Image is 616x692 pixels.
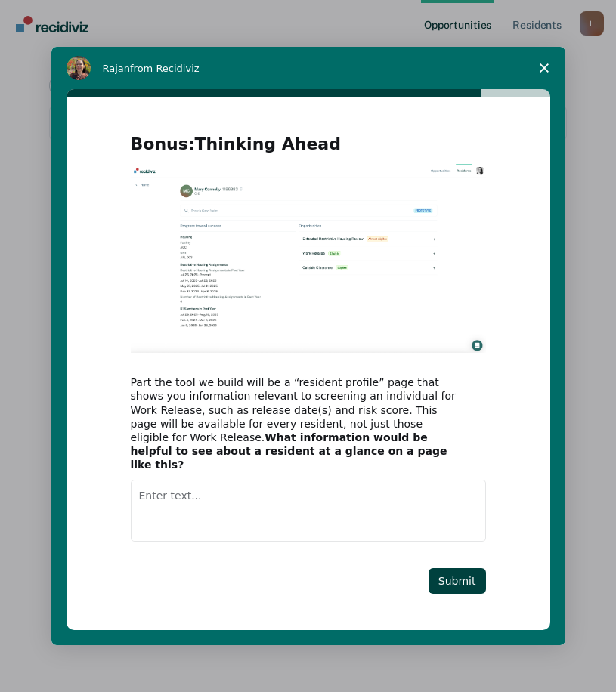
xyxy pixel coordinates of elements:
[130,63,200,74] span: from Recidiviz
[195,134,341,153] b: Thinking Ahead
[103,63,131,74] span: Rajan
[429,568,486,594] button: Submit
[67,56,91,80] img: Profile image for Rajan
[131,431,447,471] b: What information would be helpful to see about a resident at a glance on a page like this?
[523,47,565,89] span: Close survey
[131,375,463,471] div: Part the tool we build will be a “resident profile” page that shows you information relevant to s...
[131,133,486,164] h2: Bonus:
[131,480,486,542] textarea: Enter text...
